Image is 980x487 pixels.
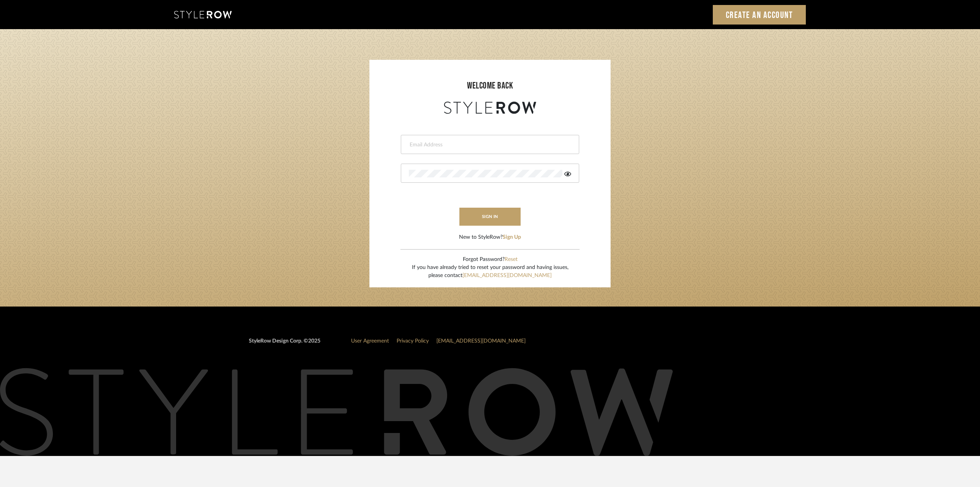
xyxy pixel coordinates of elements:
button: Reset [505,256,518,264]
a: [EMAIL_ADDRESS][DOMAIN_NAME] [436,338,526,344]
a: User Agreement [351,338,389,344]
div: New to StyleRow? [459,233,521,241]
button: sign in [459,208,521,226]
div: If you have already tried to reset your password and having issues, please contact [412,264,568,280]
div: welcome back [377,79,603,93]
a: [EMAIL_ADDRESS][DOMAIN_NAME] [462,273,552,278]
a: Privacy Policy [397,338,429,344]
div: StyleRow Design Corp. ©2025 [249,337,320,351]
button: Sign Up [503,233,521,241]
a: Create an Account [713,5,806,25]
input: Email Address [409,141,569,149]
div: Forgot Password? [412,256,568,264]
